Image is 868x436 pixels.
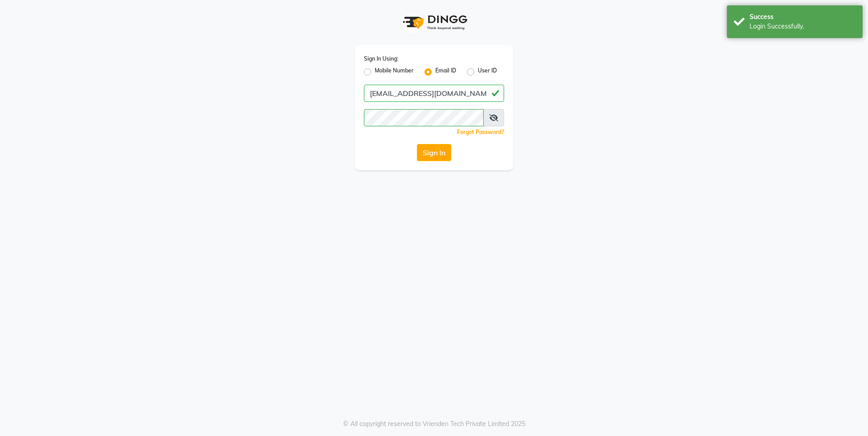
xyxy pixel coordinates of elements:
label: Mobile Number [375,67,414,77]
img: logo1.svg [398,9,470,36]
a: Forgot Password? [457,129,504,135]
input: Username [364,85,504,102]
button: Sign In [417,144,451,161]
div: Login Successfully. [750,22,856,31]
input: Username [364,109,484,126]
div: Success [750,12,856,22]
label: Sign In Using: [364,55,398,63]
label: User ID [478,67,497,77]
label: Email ID [435,67,456,77]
